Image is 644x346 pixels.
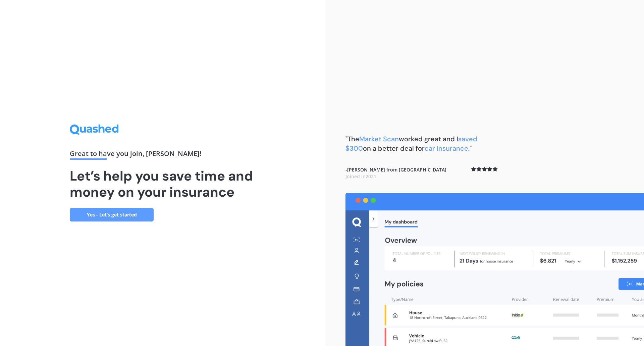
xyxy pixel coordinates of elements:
span: Joined in 2021 [345,173,376,180]
span: car insurance [425,144,468,153]
img: dashboard.webp [345,193,644,346]
span: Market Scan [359,135,399,143]
b: - [PERSON_NAME] from [GEOGRAPHIC_DATA] [345,166,446,180]
div: Great to have you join , [PERSON_NAME] ! [70,150,256,160]
b: "The worked great and I on a better deal for ." [345,135,477,153]
h1: Let’s help you save time and money on your insurance [70,168,256,200]
a: Yes - Let’s get started [70,208,154,221]
span: saved $300 [345,135,477,153]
